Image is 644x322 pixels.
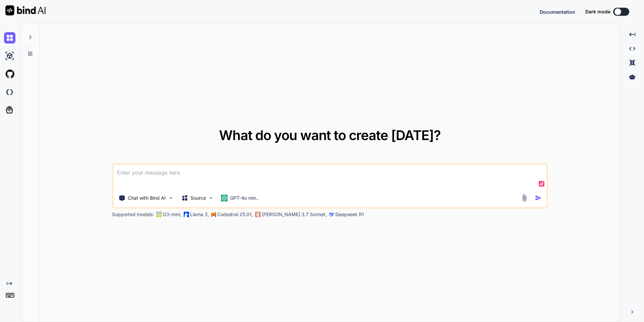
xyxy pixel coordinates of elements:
[230,195,259,201] p: GPT-4o min..
[211,212,216,217] img: Mistral-AI
[540,8,575,15] button: Documentation
[585,8,610,15] span: Dark mode
[191,195,206,201] p: Source
[112,211,154,218] p: Supported models:
[190,211,209,218] p: Llama 3,
[5,5,46,15] img: Bind AI
[521,194,528,202] img: attachment
[156,212,161,217] img: GPT-4
[183,212,189,217] img: Llama2
[221,195,227,201] img: GPT-4o mini
[262,211,327,218] p: [PERSON_NAME] 3.7 Sonnet,
[168,195,173,201] img: Pick Tools
[255,212,260,217] img: claude
[4,50,15,62] img: ai-studio
[208,195,214,201] img: Pick Models
[128,195,166,201] p: Chat with Bind AI
[329,212,334,217] img: claude
[4,32,15,44] img: chat
[4,68,15,80] img: githubLight
[219,127,441,143] span: What do you want to create [DATE]?
[217,211,253,218] p: Codestral 25.01,
[535,194,542,201] img: icon
[540,9,575,15] span: Documentation
[163,211,181,218] p: O3-mini,
[4,86,15,98] img: darkCloudIdeIcon
[335,211,364,218] p: Deepseek R1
